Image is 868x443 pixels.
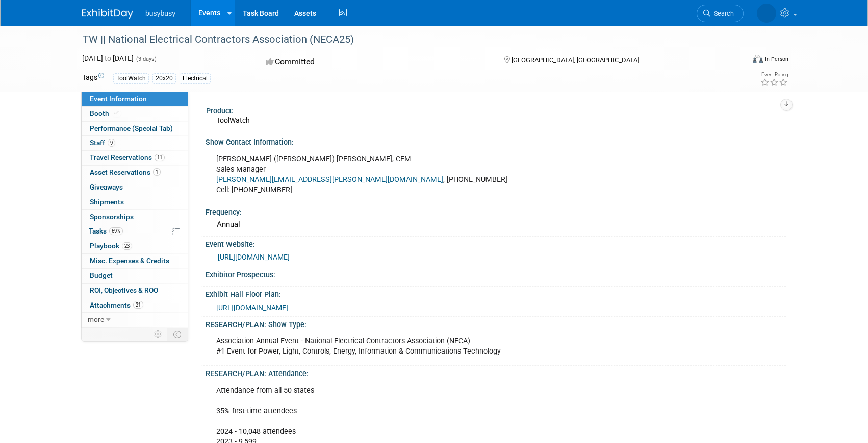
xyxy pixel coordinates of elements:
div: [PERSON_NAME] ([PERSON_NAME]) [PERSON_NAME], CEM Sales Manager , [PHONE_NUMBER] Cell: [PHONE_NUMBER] [209,149,673,200]
div: Exhibitor Prospectus: [206,267,786,280]
div: Committed [263,53,488,71]
a: Travel Reservations11 [82,151,188,165]
a: [PERSON_NAME][EMAIL_ADDRESS][PERSON_NAME][DOMAIN_NAME] [216,175,443,184]
span: Event Information [90,95,147,103]
div: ToolWatch [113,73,149,84]
span: 69% [109,227,123,235]
div: RESEARCH/PLAN: Attendance: [206,366,786,379]
div: Exhibit Hall Floor Plan: [206,287,786,299]
span: Asset Reservations [90,168,161,176]
span: Tasks [89,227,123,235]
a: [URL][DOMAIN_NAME] [216,304,288,312]
a: more [82,313,188,327]
span: Giveaways [90,183,123,191]
span: 23 [122,242,132,250]
div: Association Annual Event - National Electrical Contractors Association (NECA) #1 Event for Power,... [209,331,673,362]
div: Annual [213,217,778,232]
span: Shipments [90,198,124,206]
img: ExhibitDay [82,9,133,19]
a: Sponsorships [82,210,188,224]
a: Playbook23 [82,239,188,253]
a: Performance (Special Tab) [82,122,188,136]
div: Event Format [683,53,788,68]
span: 11 [155,154,165,161]
a: Attachments21 [82,298,188,313]
span: 21 [133,301,143,309]
span: more [88,315,104,323]
span: Misc. Expenses & Credits [90,257,169,265]
div: Event Website: [206,237,786,249]
a: Asset Reservations1 [82,166,188,180]
span: Sponsorships [90,213,134,221]
a: Budget [82,269,188,283]
div: TW || National Electrical Contractors Association (NECA25) [79,31,728,49]
span: Playbook [90,242,132,250]
i: Booth reservation complete [114,110,119,116]
span: (3 days) [135,56,157,62]
span: Staff [90,138,115,147]
a: Booth [82,107,188,121]
span: ROI, Objectives & ROO [90,286,158,294]
a: Giveaways [82,180,188,195]
span: Budget [90,271,113,279]
span: Travel Reservations [90,153,165,161]
span: 9 [108,139,115,147]
td: Personalize Event Tab Strip [149,328,167,341]
td: Toggle Event Tabs [167,328,188,341]
a: Event Information [82,92,188,106]
div: Product: [206,103,781,116]
a: Staff9 [82,136,188,150]
a: Tasks69% [82,224,188,239]
span: [DATE] [DATE] [82,54,134,62]
a: Misc. Expenses & Credits [82,254,188,268]
img: Format-Inperson.png [753,55,763,63]
span: Performance (Special Tab) [90,124,173,132]
span: Search [710,10,734,17]
span: [GEOGRAPHIC_DATA], [GEOGRAPHIC_DATA] [512,56,639,64]
a: [URL][DOMAIN_NAME] [218,253,290,261]
a: Shipments [82,195,188,209]
span: to [103,54,113,62]
a: Search [697,5,744,22]
span: Attachments [90,301,143,309]
span: Booth [90,109,121,118]
div: RESEARCH/PLAN: Show Type: [206,317,786,330]
div: Frequency: [206,204,786,217]
span: 1 [153,168,161,176]
span: ToolWatch [216,116,250,124]
img: Jake Stokes [757,4,776,23]
div: Show Contact Information: [206,134,786,147]
div: Electrical [180,73,211,84]
span: busybusy [145,9,175,17]
a: ROI, Objectives & ROO [82,284,188,298]
td: Tags [82,72,104,84]
div: Event Rating [760,72,788,77]
div: 20x20 [152,73,176,84]
div: In-Person [764,55,788,63]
